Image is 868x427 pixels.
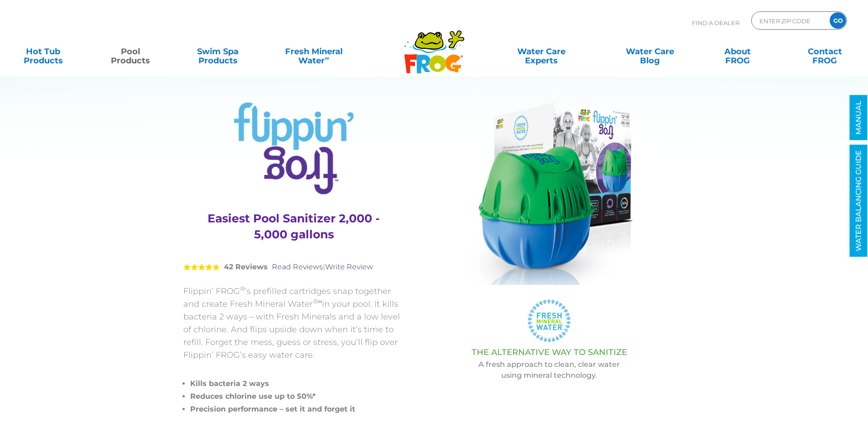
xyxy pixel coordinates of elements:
[325,262,373,271] a: Write Review
[486,42,597,61] a: Water CareExperts
[427,359,671,381] p: A fresh approach to clean, clear water using mineral technology.
[184,42,252,61] a: Swim SpaProducts
[850,95,868,140] a: MANUAL
[190,403,405,416] li: Precision performance – set it and forget it
[830,12,846,29] input: GO
[183,249,405,285] div: |
[325,54,329,62] sup: ∞
[616,42,684,61] a: Water CareBlog
[97,42,165,61] a: PoolProducts
[271,42,356,61] a: Fresh MineralWater∞
[465,103,633,285] img: Product Flippin Frog
[791,42,859,61] a: ContactFROG
[224,262,268,271] strong: 42 Reviews
[183,263,220,271] span: 5
[850,145,868,257] a: WATER BALANCING GUIDE
[183,285,405,361] p: Flippin’ FROG ’s prefilled cartridges snap together and create Fresh Mineral Water in your pool. ...
[9,42,77,61] a: Hot TubProducts
[190,377,405,390] li: Kills bacteria 2 ways
[692,11,739,34] p: Find A Dealer
[399,18,469,74] img: Frog Products Logo
[313,298,322,305] sup: ®∞
[272,262,323,271] a: Read Reviews
[427,348,671,357] h3: THE ALTERNATIVE WAY TO SANITIZE
[240,285,245,292] sup: ®
[703,42,771,61] a: AboutFROG
[195,211,393,242] h3: Easiest Pool Sanitizer 2,000 - 5,000 gallons
[234,103,354,195] img: Product Logo
[190,390,405,403] li: Reduces chlorine use up to 50%*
